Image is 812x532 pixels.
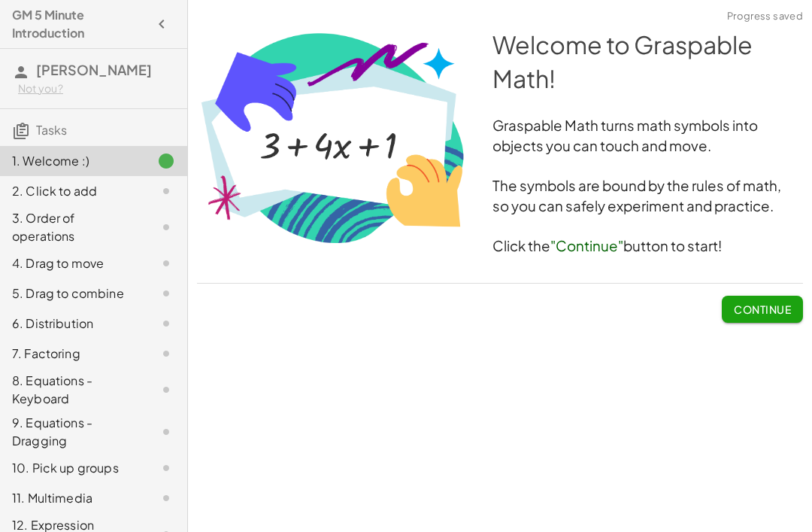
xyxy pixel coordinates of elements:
i: Task not started. [157,218,175,236]
div: 6. Distribution [12,315,133,333]
span: Welcome to Graspable Math! [492,29,756,93]
div: Not you? [18,81,175,96]
i: Task not started. [157,345,175,363]
div: 2. Click to add [12,182,133,200]
div: 3. Order of operations [12,209,133,245]
span: Continue [734,302,791,316]
h4: GM 5 Minute Introduction [12,6,148,42]
h3: objects you can touch and move. [197,136,803,157]
div: 8. Equations - Keyboard [12,372,133,408]
i: Task not started. [157,459,175,477]
i: Task not started. [157,489,175,507]
i: Task not started. [157,284,175,302]
div: 1. Welcome :) [12,152,133,170]
i: Task not started. [157,315,175,333]
i: Task finished. [157,152,175,170]
button: Continue [722,296,803,323]
div: 11. Multimedia [12,489,133,507]
span: Progress saved [727,9,803,24]
div: 9. Equations - Dragging [12,414,133,450]
span: "Continue" [550,237,623,254]
h3: Graspable Math turns math symbols into [197,116,803,136]
i: Task not started. [157,254,175,272]
h3: The symbols are bound by the rules of math, [197,176,803,196]
div: 5. Drag to combine [12,284,133,302]
div: 4. Drag to move [12,254,133,272]
span: Tasks [36,122,67,138]
div: 7. Factoring [12,345,133,363]
i: Task not started. [157,182,175,200]
i: Task not started. [157,423,175,441]
img: 0693f8568b74c82c9916f7e4627066a63b0fb68adf4cbd55bb6660eff8c96cd8.png [197,28,468,247]
div: 10. Pick up groups [12,459,133,477]
i: Task not started. [157,381,175,399]
h3: so you can safely experiment and practice. [197,196,803,217]
h3: Click the button to start! [197,236,803,257]
span: [PERSON_NAME] [36,61,152,78]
